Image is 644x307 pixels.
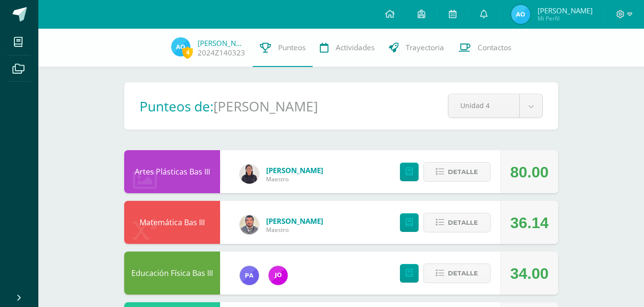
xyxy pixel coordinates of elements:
[240,164,259,184] img: b44a260999c9d2f44e9afe0ea64fd14b.png
[124,150,220,193] div: Artes Plásticas Bas III
[451,29,518,67] a: Contactos
[336,43,375,53] span: Actividades
[448,94,542,118] a: Unidad 4
[278,43,305,53] span: Punteos
[510,151,549,194] div: 80.00
[266,226,323,234] span: Maestro
[406,43,444,53] span: Trayectoria
[538,6,593,15] span: [PERSON_NAME]
[266,216,323,226] a: [PERSON_NAME]
[423,263,491,283] button: Detalle
[448,264,478,282] span: Detalle
[448,214,478,231] span: Detalle
[253,29,313,67] a: Punteos
[266,165,323,175] a: [PERSON_NAME]
[171,37,190,56] img: 55b5801d0bca283f1e04662f660ecebc.png
[124,201,220,244] div: Matemática Bas III
[510,252,549,295] div: 34.00
[198,48,245,58] a: 2024Z140323
[266,175,323,183] span: Maestro
[313,29,382,67] a: Actividades
[182,46,193,58] span: 4
[478,43,511,53] span: Contactos
[538,14,593,22] span: Mi Perfil
[269,266,288,285] img: 75b744ccd90b308547c4c603ec795dc0.png
[213,97,318,115] h1: [PERSON_NAME]
[124,252,220,295] div: Educación Física Bas III
[140,97,213,115] h1: Punteos de:
[448,163,478,181] span: Detalle
[460,94,507,117] span: Unidad 4
[511,5,530,24] img: 55b5801d0bca283f1e04662f660ecebc.png
[240,215,259,234] img: b3ade3febffa627f9cc084759de04a77.png
[423,213,491,232] button: Detalle
[423,162,491,182] button: Detalle
[510,201,549,244] div: 36.14
[382,29,451,67] a: Trayectoria
[240,266,259,285] img: 616581b55804112b05f25e86733e6298.png
[198,38,246,48] a: [PERSON_NAME]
